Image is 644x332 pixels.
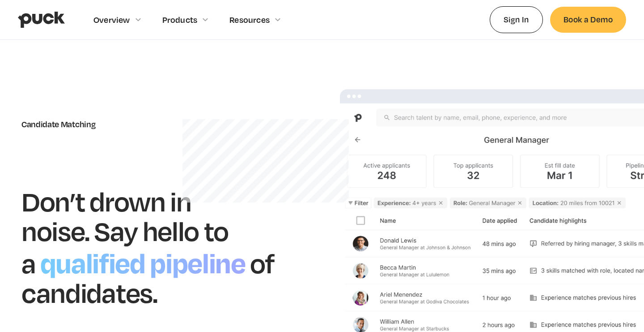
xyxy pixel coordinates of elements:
[162,15,198,25] div: Products
[229,15,270,25] div: Resources
[36,242,250,281] h1: qualified pipeline
[93,15,130,25] div: Overview
[550,7,626,32] a: Book a Demo
[21,184,229,279] h1: Don’t drown in noise. Say hello to a
[21,246,275,309] h1: of candidates.
[490,6,543,33] a: Sign In
[21,119,304,129] div: Candidate Matching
